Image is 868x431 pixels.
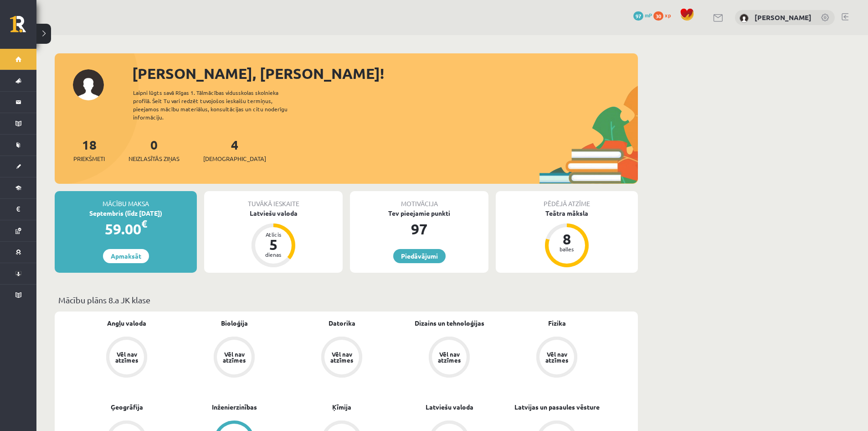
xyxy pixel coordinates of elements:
[204,208,343,269] a: Latviešu valoda Atlicis 5 dienas
[221,351,247,363] div: Vēl nav atzīmes
[203,154,266,163] span: [DEMOGRAPHIC_DATA]
[548,318,566,328] a: Fizika
[350,191,488,208] div: Motivācija
[114,351,139,363] div: Vēl nav atzīmes
[544,351,570,363] div: Vēl nav atzīmes
[260,237,287,252] div: 5
[73,154,105,163] span: Priekšmeti
[740,14,749,23] img: Margarita Borsa
[111,402,143,412] a: Ģeogrāfija
[58,294,634,306] p: Mācību plāns 8.a JK klase
[288,337,395,379] a: Vēl nav atzīmes
[426,402,473,412] a: Latviešu valoda
[128,136,180,163] a: 0Neizlasītās ziņas
[73,136,105,163] a: 18Priekšmeti
[553,232,580,246] div: 8
[329,351,354,363] div: Vēl nav atzīmes
[260,232,287,237] div: Atlicis
[503,337,611,379] a: Vēl nav atzīmes
[180,337,288,379] a: Vēl nav atzīmes
[665,11,671,19] span: xp
[496,191,638,208] div: Pēdējā atzīme
[496,208,638,218] div: Teātra māksla
[141,217,147,230] span: €
[107,318,146,328] a: Angļu valoda
[329,318,355,328] a: Datorika
[350,208,488,218] div: Tev pieejamie punkti
[212,402,257,412] a: Inženierzinības
[755,13,812,22] a: [PERSON_NAME]
[633,11,652,19] a: 97 mP
[553,246,580,252] div: balles
[55,218,197,240] div: 59.00
[203,136,266,163] a: 4[DEMOGRAPHIC_DATA]
[645,11,652,19] span: mP
[496,208,638,269] a: Teātra māksla 8 balles
[653,11,663,21] span: 30
[55,191,197,208] div: Mācību maksa
[415,318,484,328] a: Dizains un tehnoloģijas
[332,402,351,412] a: Ķīmija
[204,208,343,218] div: Latviešu valoda
[653,11,675,19] a: 30 xp
[73,337,180,379] a: Vēl nav atzīmes
[350,218,488,240] div: 97
[103,249,149,263] a: Apmaksāt
[514,402,600,412] a: Latvijas un pasaules vēsture
[128,154,180,163] span: Neizlasītās ziņas
[395,337,503,379] a: Vēl nav atzīmes
[437,351,462,363] div: Vēl nav atzīmes
[221,318,248,328] a: Bioloģija
[633,11,643,21] span: 97
[55,208,197,218] div: Septembris (līdz [DATE])
[10,16,36,39] a: Rīgas 1. Tālmācības vidusskola
[132,62,638,84] div: [PERSON_NAME], [PERSON_NAME]!
[260,252,287,257] div: dienas
[393,249,446,263] a: Piedāvājumi
[204,191,343,208] div: Tuvākā ieskaite
[133,88,303,121] div: Laipni lūgts savā Rīgas 1. Tālmācības vidusskolas skolnieka profilā. Šeit Tu vari redzēt tuvojošo...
